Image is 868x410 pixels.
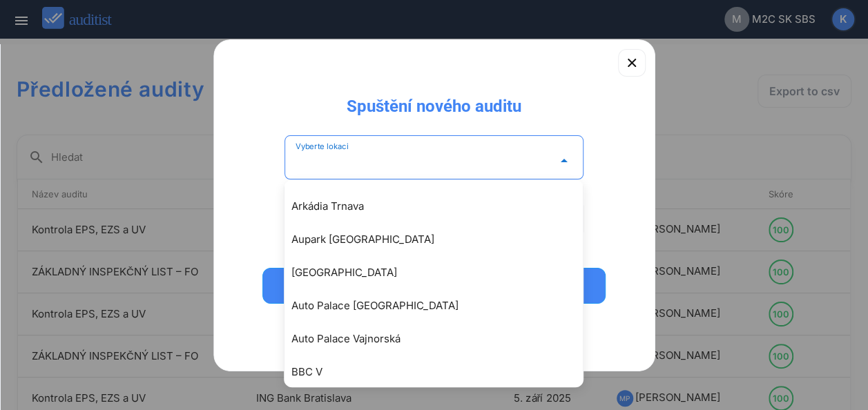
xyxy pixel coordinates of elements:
[291,264,590,281] div: [GEOGRAPHIC_DATA]
[262,268,606,304] button: Spustit audit
[291,331,590,347] div: Auto Palace Vajnorská
[291,364,590,380] div: BBC V
[291,198,590,215] div: Arkádia Trnava
[280,277,588,294] div: Spustit audit
[336,84,532,117] div: Spuštění nového auditu
[556,153,572,169] i: arrow_drop_down
[296,150,554,172] input: Vyberte lokaci
[291,231,590,248] div: Aupark [GEOGRAPHIC_DATA]
[291,297,590,314] div: Auto Palace [GEOGRAPHIC_DATA]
